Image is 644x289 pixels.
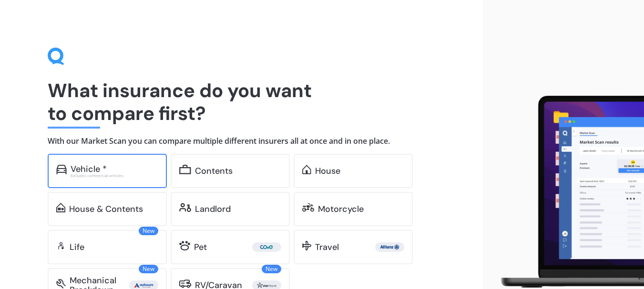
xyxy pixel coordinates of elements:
span: New [139,265,158,273]
img: mbi.6615ef239df2212c2848.svg [56,279,66,289]
img: life.f720d6a2d7cdcd3ad642.svg [56,241,66,250]
div: Landlord [195,204,231,214]
img: motorbike.c49f395e5a6966510904.svg [302,203,314,212]
img: pet.71f96884985775575a0d.svg [179,241,190,250]
img: rv.0245371a01b30db230af.svg [179,279,191,289]
img: landlord.470ea2398dcb263567d0.svg [179,203,191,212]
span: New [139,227,158,235]
div: Travel [315,242,339,252]
div: Motorcycle [318,204,364,214]
img: car.f15378c7a67c060ca3f3.svg [56,165,67,174]
img: Cove.webp [254,242,279,252]
h1: What insurance do you want to compare first? [48,79,435,125]
div: Vehicle * [71,164,107,174]
img: home-and-contents.b802091223b8502ef2dd.svg [56,203,65,212]
img: Allianz.webp [377,242,402,252]
div: Life [70,242,84,252]
img: travel.bdda8d6aa9c3f12c5fe2.svg [302,241,311,250]
div: House [315,166,340,176]
a: Pet [171,230,290,264]
div: House & Contents [69,204,143,214]
img: content.01f40a52572271636b6f.svg [179,165,191,174]
div: Contents [195,166,233,176]
img: home.91c183c226a05b4dc763.svg [302,165,311,174]
span: New [262,265,281,273]
div: Excludes commercial vehicles [71,174,158,178]
div: Pet [194,242,207,252]
h4: With our Market Scan you can compare multiple different insurers all at once and in one place. [48,136,435,146]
